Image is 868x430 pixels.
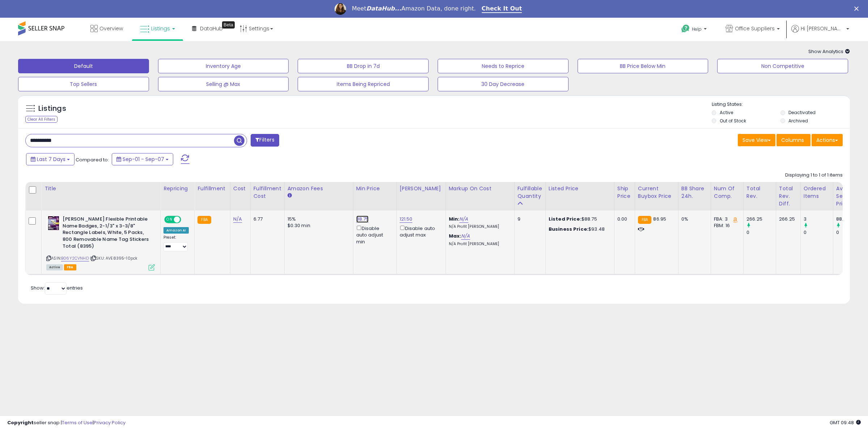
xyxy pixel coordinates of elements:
div: Fulfillment [197,185,227,192]
div: Meet Amazon Data, done right. [352,5,476,12]
span: | SKU: AVE8395-10pck [90,255,137,261]
a: B06Y2CVNHD [61,255,89,261]
div: 0 [746,229,776,236]
img: 51v280IPv6L._SL40_.jpg [46,216,61,230]
a: 121.50 [400,216,413,223]
span: Listings [151,25,170,32]
span: Compared to: [76,156,109,163]
label: Out of Stock [720,118,746,124]
div: $93.48 [549,226,609,233]
a: N/A [461,233,470,240]
div: $0.30 min [288,222,348,229]
b: [PERSON_NAME] Flexible Printable Name Badges, 2-1/3" x 3-3/8" Rectangle Labels, White, 5 Packs, 8... [63,216,150,251]
span: Hi [PERSON_NAME] [801,25,844,32]
div: BB Share 24h. [681,185,708,200]
button: BB Price Below Min [578,59,709,73]
span: DataHub [200,25,223,32]
b: Listed Price: [549,216,582,222]
span: 86.95 [653,216,666,222]
div: Close [854,6,861,11]
div: 266.25 [779,216,795,222]
a: Hi [PERSON_NAME] [791,25,849,41]
div: Listed Price [549,185,611,192]
div: Ship Price [617,185,632,200]
button: Filters [251,134,279,147]
div: 88.75 [836,216,865,222]
div: Ordered Items [804,185,830,200]
a: Office Suppliers [720,18,785,41]
button: Sep-01 - Sep-07 [112,153,173,165]
b: Max: [449,233,461,239]
div: FBM: 16 [714,222,738,229]
button: Columns [776,134,810,146]
span: Office Suppliers [735,25,775,32]
a: N/A [233,216,242,223]
div: ASIN: [46,216,155,269]
h5: Listings [38,104,66,114]
label: Archived [788,118,808,124]
div: Fulfillable Quantity [518,185,542,200]
button: 30 Day Decrease [438,77,569,91]
span: Columns [781,136,804,144]
button: BB Drop in 7d [298,59,429,73]
div: [PERSON_NAME] [400,185,443,192]
label: Deactivated [788,109,816,116]
div: 0 [804,229,833,236]
small: FBA [197,216,211,224]
i: DataHub... [366,5,401,12]
button: Non Competitive [717,59,848,73]
div: Clear All Filters [25,116,58,123]
div: 0% [681,216,705,222]
div: Disable auto adjust min [356,224,391,245]
div: Tooltip anchor [222,21,235,29]
div: 9 [518,216,540,222]
b: Min: [449,216,460,222]
div: FBA: 3 [714,216,738,222]
small: Amazon Fees. [288,192,292,199]
small: FBA [638,216,651,224]
button: Items Being Repriced [298,77,429,91]
a: Listings [135,18,180,39]
div: Title [44,185,157,192]
label: Active [720,109,733,116]
button: Save View [738,134,775,146]
div: 3 [804,216,833,222]
div: Disable auto adjust max [400,224,440,238]
button: Inventory Age [158,59,289,73]
div: Num of Comp. [714,185,740,200]
button: Actions [812,134,843,146]
img: Profile image for Georgie [335,3,346,15]
span: OFF [180,217,192,223]
div: Total Rev. Diff. [779,185,797,208]
div: Preset: [163,235,189,251]
div: Avg Selling Price [836,185,863,208]
div: 0.00 [617,216,629,222]
i: Get Help [681,24,690,33]
span: Show: entries [31,285,83,291]
div: 6.77 [254,216,279,222]
b: Business Price: [549,226,588,233]
a: Settings [234,18,278,39]
span: ON [165,217,174,223]
div: 266.25 [746,216,776,222]
span: FBA [64,264,76,270]
span: All listings currently available for purchase on Amazon [46,264,63,270]
div: Repricing [163,185,191,192]
div: Amazon Fees [288,185,350,192]
a: Overview [85,18,128,39]
button: Last 7 Days [26,153,75,165]
div: 0 [836,229,865,236]
div: Cost [233,185,247,192]
span: Show Analytics [808,48,850,55]
div: $88.75 [549,216,609,222]
div: Markup on Cost [449,185,511,192]
p: N/A Profit [PERSON_NAME] [449,224,509,229]
span: Last 7 Days [37,156,65,163]
div: Displaying 1 to 1 of 1 items [785,172,843,179]
div: Amazon AI [163,227,189,234]
div: Total Rev. [746,185,773,200]
button: Top Sellers [18,77,149,91]
span: Overview [99,25,123,32]
a: N/A [459,216,468,223]
a: 88.75 [356,216,369,223]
